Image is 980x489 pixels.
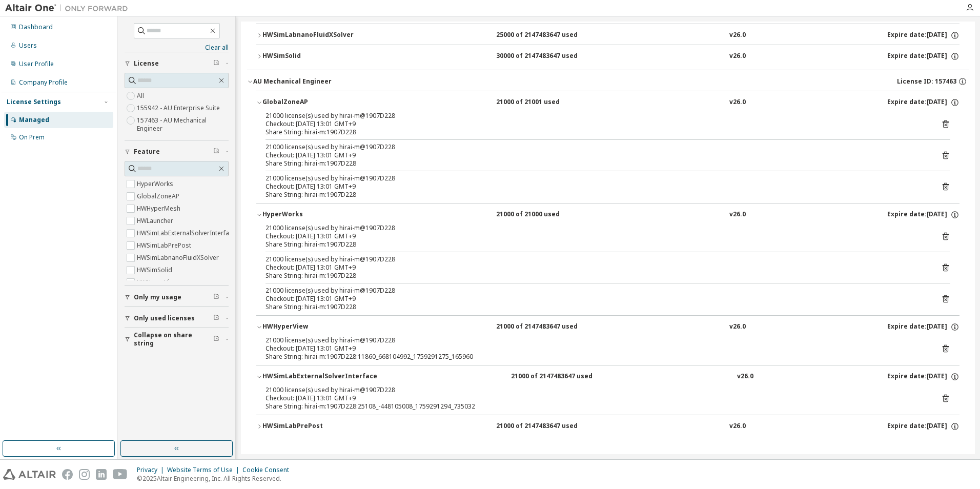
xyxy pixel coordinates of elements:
div: Checkout: [DATE] 13:01 GMT+9 [266,151,926,159]
label: HWSimSolid [137,264,174,276]
div: License Settings [7,98,61,106]
div: Users [19,42,37,50]
p: © 2025 Altair Engineering, Inc. All Rights Reserved. [137,474,295,483]
span: Collapse on share string [134,331,213,348]
div: 30000 of 2147483647 used [496,52,588,61]
img: altair_logo.svg [3,469,56,480]
div: Privacy [137,466,167,474]
label: HWSimLabExternalSolverInterface [137,227,238,239]
div: 21000 of 21001 used [496,98,588,107]
button: AU Mechanical EngineerLicense ID: 157463 [247,70,969,93]
div: Expire date: [DATE] [887,422,959,431]
span: Only my usage [134,293,181,301]
img: instagram.svg [79,469,90,480]
button: License [125,52,229,75]
div: 21000 license(s) used by hirai-m@1907D228 [266,255,926,263]
div: v26.0 [729,322,746,332]
div: HWSimLabExternalSolverInterface [262,372,377,381]
span: Only used licenses [134,314,195,322]
div: HWSimLabnanoFluidXSolver [262,31,355,40]
div: 21000 license(s) used by hirai-m@1907D228 [266,143,926,151]
span: License ID: 157463 [897,77,956,86]
div: Expire date: [DATE] [887,31,959,40]
div: Checkout: [DATE] 13:01 GMT+9 [266,182,926,191]
button: Feature [125,140,229,163]
div: Checkout: [DATE] 13:01 GMT+9 [266,344,926,353]
span: Clear filter [213,59,219,68]
label: HWSimLabPrePost [137,239,193,252]
div: Share String: hirai-m:1907D228 [266,303,926,311]
div: On Prem [19,133,45,141]
div: Checkout: [DATE] 13:01 GMT+9 [266,120,926,128]
div: Expire date: [DATE] [887,98,959,107]
div: v26.0 [729,31,746,40]
label: HWSimLabnanoFluidXSolver [137,252,221,264]
div: Website Terms of Use [167,466,242,474]
a: Clear all [125,44,229,52]
button: Only used licenses [125,307,229,330]
div: Share String: hirai-m:1907D228:25108_-448105008_1759291294_735032 [266,402,926,411]
div: Managed [19,116,49,124]
button: HWSimLabnanoFluidXSolver25000 of 2147483647 usedv26.0Expire date:[DATE] [256,24,959,47]
div: Checkout: [DATE] 13:01 GMT+9 [266,295,926,303]
div: v26.0 [729,52,746,61]
div: Expire date: [DATE] [887,322,959,332]
span: Clear filter [213,335,219,343]
img: linkedin.svg [96,469,107,480]
div: 21000 of 2147483647 used [496,422,588,431]
div: Expire date: [DATE] [887,210,959,219]
button: HyperWorks21000 of 21000 usedv26.0Expire date:[DATE] [256,203,959,226]
div: Dashboard [19,23,53,31]
div: v26.0 [729,422,746,431]
div: Expire date: [DATE] [887,52,959,61]
div: 21000 license(s) used by hirai-m@1907D228 [266,287,926,295]
button: HWSimLabPrePost21000 of 2147483647 usedv26.0Expire date:[DATE] [256,415,959,438]
div: HWHyperView [262,322,355,332]
div: Share String: hirai-m:1907D228 [266,191,926,199]
div: 21000 of 21000 used [496,210,588,219]
label: All [137,90,146,102]
label: HWHyperMesh [137,202,182,215]
div: Checkout: [DATE] 13:01 GMT+9 [266,232,926,240]
div: v26.0 [737,372,753,381]
img: facebook.svg [62,469,73,480]
span: License [134,59,159,68]
img: Altair One [5,3,133,13]
div: Share String: hirai-m:1907D228 [266,159,926,168]
button: HWHyperView21000 of 2147483647 usedv26.0Expire date:[DATE] [256,316,959,338]
div: User Profile [19,60,54,68]
div: v26.0 [729,98,746,107]
div: Checkout: [DATE] 13:01 GMT+9 [266,394,926,402]
button: HWSimSolid30000 of 2147483647 usedv26.0Expire date:[DATE] [256,45,959,68]
button: Only my usage [125,286,229,309]
div: GlobalZoneAP [262,98,355,107]
label: HWLauncher [137,215,175,227]
div: Share String: hirai-m:1907D228 [266,128,926,136]
label: 157463 - AU Mechanical Engineer [137,114,229,135]
div: 21000 license(s) used by hirai-m@1907D228 [266,174,926,182]
div: 21000 of 2147483647 used [496,322,588,332]
div: HWSimSolid [262,52,355,61]
span: Clear filter [213,148,219,156]
span: Feature [134,148,160,156]
div: 21000 license(s) used by hirai-m@1907D228 [266,336,926,344]
div: v26.0 [729,210,746,219]
div: Share String: hirai-m:1907D228:11860_668104992_1759291275_165960 [266,353,926,361]
span: Clear filter [213,314,219,322]
label: GlobalZoneAP [137,190,181,202]
div: Cookie Consent [242,466,295,474]
div: Checkout: [DATE] 13:01 GMT+9 [266,263,926,272]
button: Collapse on share string [125,328,229,351]
div: Share String: hirai-m:1907D228 [266,240,926,249]
div: Share String: hirai-m:1907D228 [266,272,926,280]
div: 21000 license(s) used by hirai-m@1907D228 [266,224,926,232]
div: HWSimLabPrePost [262,422,355,431]
img: youtube.svg [113,469,128,480]
div: Company Profile [19,78,68,87]
div: Expire date: [DATE] [887,372,959,381]
div: 21000 license(s) used by hirai-m@1907D228 [266,112,926,120]
button: HWSimLabExternalSolverInterface21000 of 2147483647 usedv26.0Expire date:[DATE] [256,365,959,388]
span: Clear filter [213,293,219,301]
label: HWHyperView [137,276,179,289]
div: 21000 license(s) used by hirai-m@1907D228 [266,386,926,394]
